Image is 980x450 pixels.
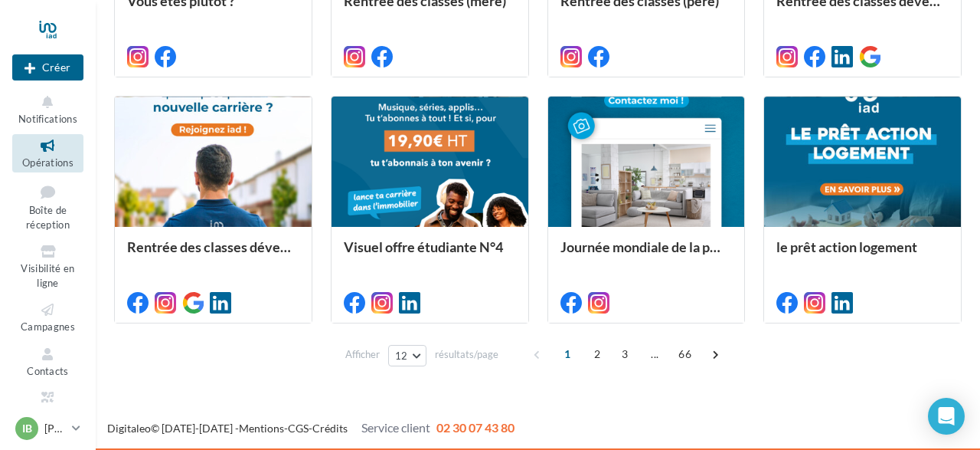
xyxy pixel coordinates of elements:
span: © [DATE]-[DATE] - - - [107,422,514,435]
a: Opérations [12,134,83,172]
a: IB [PERSON_NAME] [12,414,83,443]
div: le prêt action logement [776,239,949,270]
div: Nouvelle campagne [12,54,83,80]
span: 3 [612,342,637,366]
a: Médiathèque [12,386,83,424]
button: Notifications [12,90,83,128]
div: Journée mondiale de la photographie [560,239,733,270]
div: Visuel offre étudiante N°4 [344,239,516,270]
button: Créer [12,54,83,80]
span: Opérations [22,156,73,169]
span: 12 [395,350,408,362]
p: [PERSON_NAME] [44,421,66,436]
span: Contacts [27,365,69,377]
a: Mentions [239,422,284,435]
span: 1 [555,342,580,366]
span: Campagnes [21,320,75,333]
span: Service client [361,420,430,435]
span: 02 30 07 43 80 [436,420,514,435]
span: résultats/page [435,347,498,362]
a: Boîte de réception [12,179,83,235]
span: 2 [585,342,609,366]
a: CGS [288,422,309,435]
span: ... [642,342,667,366]
span: 66 [672,342,697,366]
a: Visibilité en ligne [12,240,83,292]
span: Boîte de réception [26,204,70,231]
a: Digitaleo [107,422,151,435]
span: Afficher [345,347,380,362]
a: Crédits [312,422,348,435]
span: IB [22,421,32,436]
button: 12 [388,345,427,366]
div: Open Intercom Messenger [928,398,965,435]
span: Visibilité en ligne [21,262,74,289]
a: Campagnes [12,298,83,336]
div: Rentrée des classes développement (conseiller) [127,239,299,270]
a: Contacts [12,343,83,380]
span: Notifications [18,113,77,125]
